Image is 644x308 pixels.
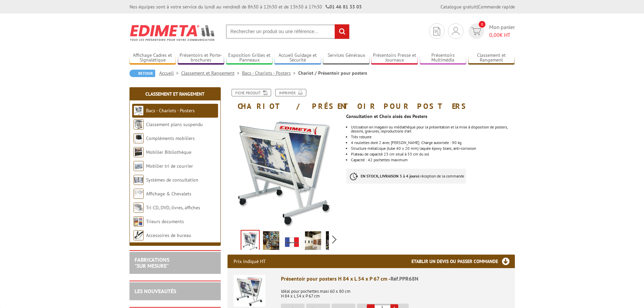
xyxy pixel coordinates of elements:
strong: 01 46 81 33 03 [326,4,362,10]
img: Edimeta [129,20,216,45]
img: Affichage & Chevalets [134,189,144,199]
a: Accueil [159,70,181,76]
img: Mobilier Bibliothèque [134,147,144,157]
a: Présentoirs Multimédia [420,52,467,64]
strong: Consultation et Choix aisés des Posters [346,113,427,119]
a: Affichage & Chevalets [146,191,191,197]
img: bacs_chariots_ppr68n_1.jpg [228,114,341,228]
a: Services Généraux [323,52,369,64]
span: Réf.PPR68N [390,275,419,282]
li: Capacité : 42 pochettes maximum [351,158,515,162]
img: presentoir_posters_ppr68n.jpg [263,231,279,252]
a: Présentoirs Presse et Journaux [371,52,418,64]
a: Classement et Rangement [145,91,205,97]
img: presentoir_posters_ppr68n_4bis.jpg [326,231,342,252]
li: 4 roulettes dont 2 avec [PERSON_NAME]. Charge autorisée : 90 kg [351,141,515,145]
img: Compléments mobiliers [134,133,144,143]
span: 0,00 [489,31,500,38]
a: Présentoirs et Porte-brochures [178,52,224,64]
li: Utilisation en magasin ou médiathèque pour la présentation et la mise à disposition de posters, d... [351,125,515,133]
a: Bacs - Chariots - Posters [146,108,195,114]
img: devis rapide [452,27,459,35]
a: Mobilier tri de courrier [146,163,193,169]
a: Exposition Grilles et Panneaux [226,52,273,64]
div: Présentoir pour posters H 84 x L 54 x P 67 cm - [281,275,509,283]
img: Présentoir pour posters H 84 x L 54 x P 67 cm [234,275,265,307]
a: Commande rapide [478,4,515,10]
strong: EN STOCK, LIVRAISON 3 à 4 jours [361,173,418,179]
p: Idéal pour pochettes maxi 60 x 80 cm H 84 x L 54 x P 67 cm [281,284,509,299]
a: FABRICATIONS"Sur Mesure" [135,256,169,269]
a: Bacs - Chariots - Posters [242,70,298,76]
a: Classement plans suspendu [146,121,203,127]
a: Accessoires de bureau [146,232,191,238]
a: Trieurs documents [146,218,184,224]
a: Imprimer [275,89,306,96]
img: Mobilier tri de courrier [134,161,144,171]
li: Plateau de capacité 23 cm situé à 33 cm du sol [351,152,515,156]
a: Mobilier Bibliothèque [146,149,191,155]
img: Bacs - Chariots - Posters [134,105,144,116]
a: LES NOUVEAUTÉS [135,288,176,294]
input: rechercher [335,24,349,39]
img: Accessoires de bureau [134,230,144,240]
img: devis rapide [433,27,440,35]
div: | [440,3,515,10]
img: Systèmes de consultation [134,175,144,185]
span: Next [331,234,338,245]
a: Affichage Cadres et Signalétique [129,52,176,64]
img: devis rapide [471,27,481,35]
a: Classement et Rangement [181,70,242,76]
span: Mon panier [489,23,515,39]
a: Compléments mobiliers [146,135,195,141]
img: presentoir_posters_ppr68n_3.jpg [305,231,321,252]
img: bacs_chariots_ppr68n_1.jpg [241,231,259,252]
img: Classement plans suspendu [134,119,144,129]
img: edimeta_produit_fabrique_en_france.jpg [284,231,300,252]
p: Prix indiqué HT [234,255,266,268]
a: Classement et Rangement [468,52,515,64]
li: Très robuste [351,135,515,139]
span: 0 [479,21,485,28]
span: € HT [489,31,515,39]
a: Accueil Guidage et Sécurité [275,52,321,64]
h3: Etablir un devis ou passer commande [411,255,515,268]
a: Fiche produit [232,89,271,96]
a: Catalogue gratuit [440,4,477,10]
img: Tri CD, DVD, livres, affiches [134,203,144,213]
li: Structure métallique (tube 40 x 20 mm) laquée époxy blanc, anti-corrosion [351,146,515,150]
p: à réception de la commande [346,169,466,184]
img: Trieurs documents [134,216,144,227]
div: Nos équipes sont à votre service du lundi au vendredi de 8h30 à 12h30 et de 13h30 à 17h30 [129,3,362,10]
a: Tri CD, DVD, livres, affiches [146,205,200,211]
a: Systèmes de consultation [146,177,198,183]
a: Retour [129,70,155,77]
a: devis rapide 0 Mon panier 0,00€ HT [467,23,515,39]
li: Chariot / Présentoir pour posters [298,70,367,76]
input: Rechercher un produit ou une référence... [226,24,350,39]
